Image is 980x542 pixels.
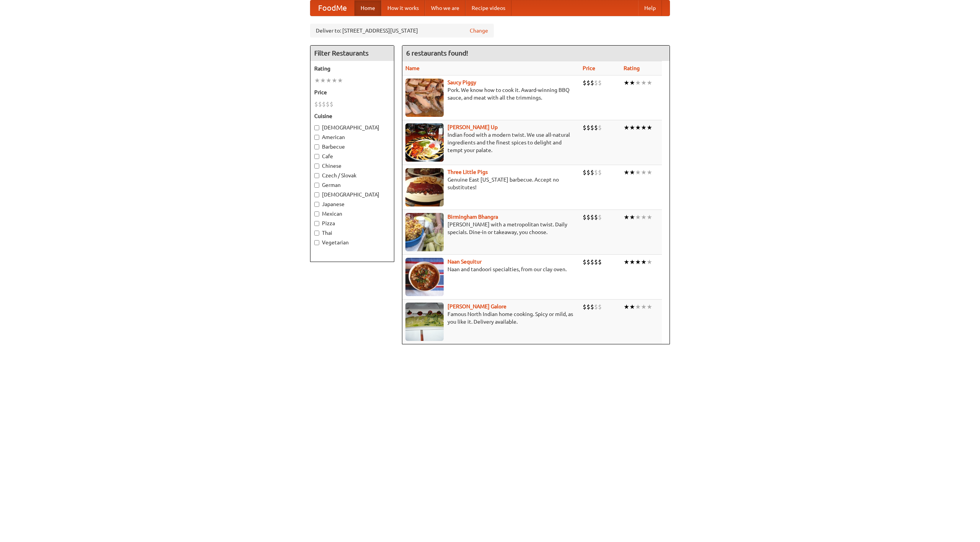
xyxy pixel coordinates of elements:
[318,100,322,108] li: $
[629,213,635,221] li: ★
[641,213,647,221] li: ★
[594,168,598,177] li: $
[624,213,629,221] li: ★
[405,123,444,162] img: curryup.jpg
[314,211,319,216] input: Mexican
[635,258,641,266] li: ★
[629,79,635,87] li: ★
[314,112,390,120] h5: Cuisine
[314,164,319,169] input: Chinese
[314,124,390,131] label: [DEMOGRAPHIC_DATA]
[624,168,629,177] li: ★
[310,0,354,16] a: FoodMe
[586,258,590,266] li: $
[635,79,641,87] li: ★
[314,210,390,218] label: Mexican
[594,213,598,221] li: $
[314,200,390,208] label: Japanese
[314,125,319,130] input: [DEMOGRAPHIC_DATA]
[470,27,488,34] a: Change
[314,162,390,170] label: Chinese
[448,259,482,265] a: Naan Sequitur
[635,123,641,132] li: ★
[314,240,319,245] input: Vegetarian
[647,168,652,177] li: ★
[314,173,319,178] input: Czech / Slovak
[320,76,326,85] li: ★
[405,176,577,191] p: Genuine East [US_STATE] barbecue. Accept no substitutes!
[647,79,652,87] li: ★
[354,0,381,16] a: Home
[590,213,594,221] li: $
[406,49,468,57] ng-pluralize: 6 restaurants found!
[314,133,390,141] label: American
[590,258,594,266] li: $
[314,231,319,236] input: Thai
[583,213,586,221] li: $
[314,239,390,246] label: Vegetarian
[635,303,641,311] li: ★
[598,303,602,311] li: $
[624,65,640,71] a: Rating
[332,76,337,85] li: ★
[598,258,602,266] li: $
[448,124,498,130] a: [PERSON_NAME] Up
[314,152,390,160] label: Cafe
[405,258,444,296] img: naansequitur.jpg
[629,258,635,266] li: ★
[586,168,590,177] li: $
[590,168,594,177] li: $
[590,79,594,87] li: $
[314,219,390,227] label: Pizza
[624,123,629,132] li: ★
[405,303,444,341] img: currygalore.jpg
[583,303,586,311] li: $
[314,172,390,179] label: Czech / Slovak
[629,123,635,132] li: ★
[448,303,506,309] a: [PERSON_NAME] Galore
[594,123,598,132] li: $
[314,135,319,140] input: American
[635,168,641,177] li: ★
[425,0,465,16] a: Who we are
[629,303,635,311] li: ★
[322,100,326,108] li: $
[314,76,320,85] li: ★
[647,123,652,132] li: ★
[624,79,629,87] li: ★
[405,86,577,102] p: Pork. We know how to cook it. Award-winning BBQ sauce, and meat with all the trimmings.
[629,168,635,177] li: ★
[583,123,586,132] li: $
[314,181,390,189] label: German
[405,131,577,154] p: Indian food with a modern twist. We use all-natural ingredients and the finest spices to delight ...
[590,123,594,132] li: $
[314,88,390,96] h5: Price
[647,258,652,266] li: ★
[647,303,652,311] li: ★
[405,213,444,251] img: bhangra.jpg
[405,79,444,117] img: saucy.jpg
[310,46,394,61] h4: Filter Restaurants
[405,265,577,273] p: Naan and tandoori specialties, from our clay oven.
[314,144,319,149] input: Barbecue
[448,214,498,220] b: Birmingham Bhangra
[598,123,602,132] li: $
[405,168,444,206] img: littlepigs.jpg
[405,221,577,236] p: [PERSON_NAME] with a metropolitan twist. Daily specials. Dine-in or takeaway, you choose.
[405,65,420,71] a: Name
[314,192,319,197] input: [DEMOGRAPHIC_DATA]
[583,65,595,71] a: Price
[326,100,330,108] li: $
[583,79,586,87] li: $
[641,168,647,177] li: ★
[314,191,390,198] label: [DEMOGRAPHIC_DATA]
[586,79,590,87] li: $
[641,303,647,311] li: ★
[314,229,390,237] label: Thai
[448,79,476,85] a: Saucy Piggy
[330,100,333,108] li: $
